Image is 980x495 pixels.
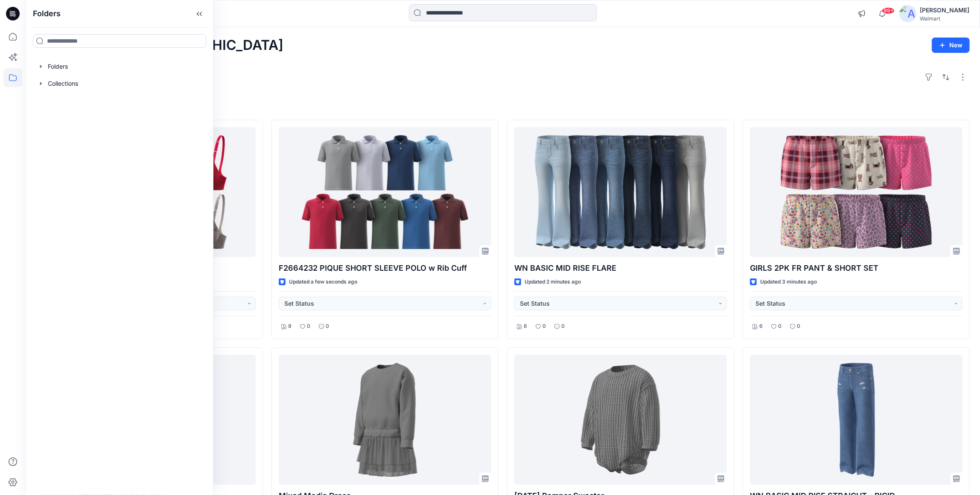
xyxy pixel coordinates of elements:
[289,278,357,287] p: Updated a few seconds ago
[326,322,329,331] p: 0
[797,322,800,331] p: 0
[514,355,727,485] a: Halloween Romper Sweater
[514,127,727,257] a: WN BASIC MID RISE FLARE
[932,38,970,53] button: New
[279,355,491,485] a: Mixed Media Dress
[882,7,895,14] span: 99+
[279,127,491,257] a: F2664232 PIQUE SHORT SLEEVE POLO w Rib Cuff
[514,262,727,274] p: WN BASIC MID RISE FLARE
[759,322,763,331] p: 6
[307,322,310,331] p: 0
[524,322,527,331] p: 6
[899,5,916,22] img: avatar
[288,322,292,331] p: 9
[561,322,565,331] p: 0
[760,278,817,287] p: Updated 3 minutes ago
[279,262,491,274] p: F2664232 PIQUE SHORT SLEEVE POLO w Rib Cuff
[920,5,969,15] div: [PERSON_NAME]
[750,127,962,257] a: GIRLS 2PK FR PANT & SHORT SET
[920,15,969,22] div: Walmart
[525,278,581,287] p: Updated 2 minutes ago
[750,262,962,274] p: GIRLS 2PK FR PANT & SHORT SET
[36,101,970,111] h4: Styles
[750,355,962,485] a: WN BASIC MID RISE STRAIGHT - RIGID
[778,322,782,331] p: 0
[542,322,546,331] p: 0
